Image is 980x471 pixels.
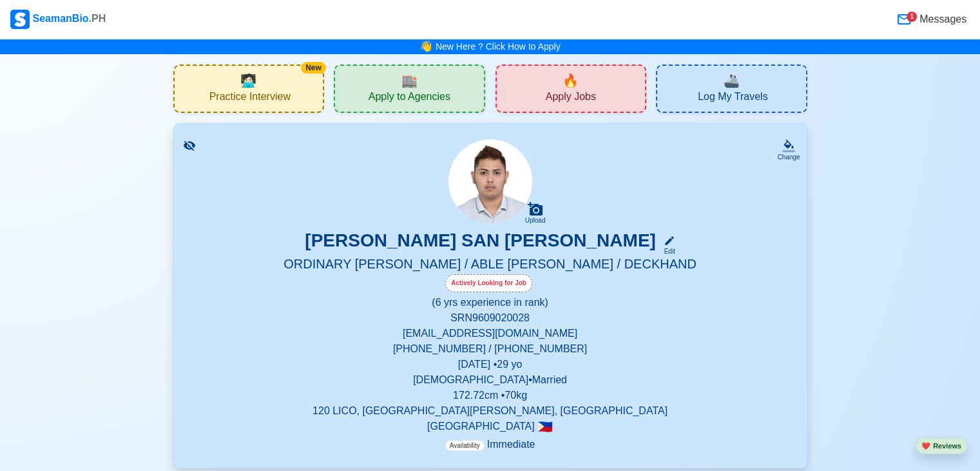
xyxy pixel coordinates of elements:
p: [GEOGRAPHIC_DATA] [189,419,791,434]
div: Upload [525,217,546,225]
span: Practice Interview [209,90,291,106]
span: travel [724,71,740,90]
span: agencies [401,71,418,90]
img: Logo [10,10,30,29]
span: Messages [917,12,966,27]
a: New Here ? Click How to Apply [436,41,561,52]
span: heart [921,442,930,450]
p: 172.72 cm • 70 kg [189,388,791,403]
h3: [PERSON_NAME] SAN [PERSON_NAME] [305,230,656,256]
p: [EMAIL_ADDRESS][DOMAIN_NAME] [189,326,791,341]
span: 🇵🇭 [537,421,553,433]
p: SRN 9609020028 [189,310,791,326]
p: [DEMOGRAPHIC_DATA] • Married [189,372,791,388]
span: Apply to Agencies [369,90,450,106]
span: Availability [445,440,485,451]
span: interview [240,71,256,90]
span: bell [417,37,435,56]
span: .PH [89,13,106,24]
button: heartReviews [916,437,967,455]
div: Edit [658,246,675,256]
p: [DATE] • 29 yo [189,357,791,372]
div: 1 [907,12,917,22]
div: Change [777,152,800,162]
span: Apply Jobs [546,90,596,106]
div: SeamanBio [10,10,106,29]
h5: ORDINARY [PERSON_NAME] / ABLE [PERSON_NAME] / DECKHAND [189,256,791,274]
span: new [562,71,579,90]
p: (6 yrs experience in rank) [189,295,791,310]
div: New [301,62,326,74]
span: Log My Travels [698,90,767,106]
p: Immediate [445,437,535,452]
div: Actively Looking for Job [445,274,532,292]
p: 120 LICO, [GEOGRAPHIC_DATA][PERSON_NAME], [GEOGRAPHIC_DATA] [189,403,791,419]
p: [PHONE_NUMBER] / [PHONE_NUMBER] [189,341,791,357]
